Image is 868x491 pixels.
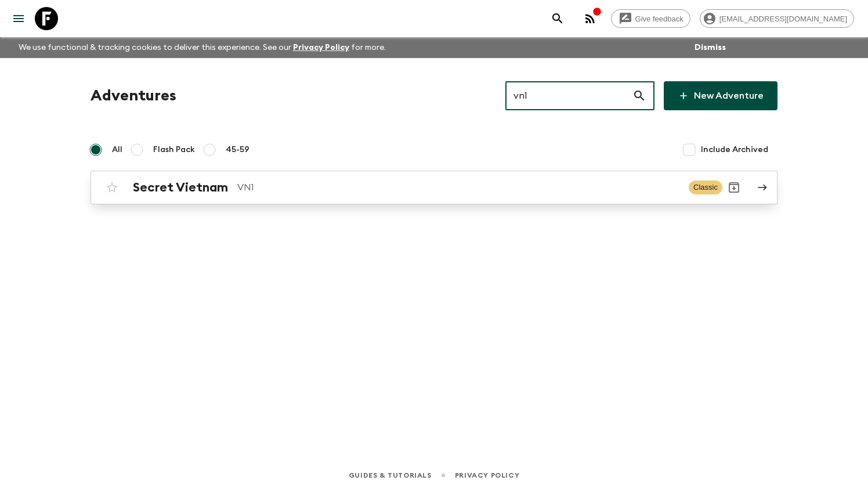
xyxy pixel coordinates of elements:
span: Give feedback [629,15,690,23]
button: search adventures [546,7,569,30]
p: VN1 [237,180,679,194]
span: Include Archived [701,144,768,156]
a: Privacy Policy [293,44,349,52]
a: Privacy Policy [455,469,519,482]
input: e.g. AR1, Argentina [505,80,632,112]
div: [EMAIL_ADDRESS][DOMAIN_NAME] [700,9,854,28]
span: Flash Pack [153,144,195,156]
h1: Adventures [91,84,176,107]
h2: Secret Vietnam [133,180,228,195]
span: 45-59 [226,144,249,156]
button: Dismiss [692,39,729,56]
p: We use functional & tracking cookies to deliver this experience. See our for more. [14,37,390,58]
a: Guides & Tutorials [349,469,432,482]
a: New Adventure [664,81,777,110]
span: [EMAIL_ADDRESS][DOMAIN_NAME] [713,15,853,23]
a: Secret VietnamVN1ClassicArchive [91,171,777,204]
button: menu [7,7,30,30]
span: Classic [689,180,722,194]
a: Give feedback [611,9,690,28]
span: All [112,144,122,156]
button: Archive [722,176,746,199]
